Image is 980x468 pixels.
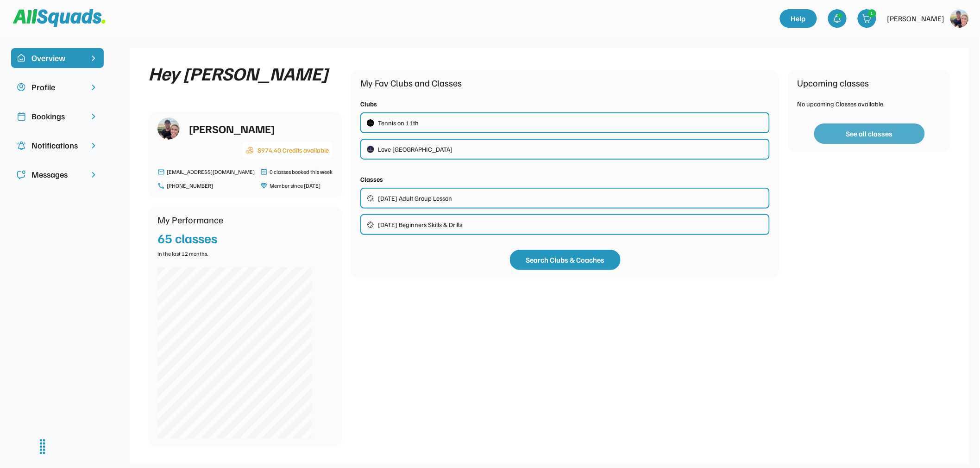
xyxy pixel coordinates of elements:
button: See all classes [814,123,925,144]
div: Classes [360,174,383,184]
div: 1 [868,10,876,17]
img: LTPP_Logo_REV.jpeg [367,146,374,153]
div: Clubs [360,99,377,109]
div: $974.40 Credits available [258,145,329,155]
div: 65 classes [157,228,217,248]
div: [EMAIL_ADDRESS][DOMAIN_NAME] [167,168,255,176]
img: shopping-cart-01%20%281%29.svg [862,14,872,23]
img: user-circle.svg [17,83,26,92]
div: Overview [31,52,83,64]
img: Icon%20copy%204.svg [17,141,26,150]
a: Help [780,9,817,28]
img: IMG_2979.png [367,119,374,127]
img: chevron-right.svg [89,141,98,150]
img: coins-hand.png [246,147,254,154]
div: Upcoming classes [798,76,869,90]
div: Profile [31,81,83,93]
div: 0 classes booked this week [270,168,333,176]
div: No upcoming Classes available. [798,99,885,109]
div: Member since [DATE] [270,182,320,190]
div: Messages [31,168,83,181]
img: Icon%20copy%205.svg [17,170,26,179]
button: Search Clubs & Coaches [510,250,621,270]
img: Icon%20copy%202.svg [17,112,26,121]
img: chevron-right.svg [89,170,98,179]
img: chevron-right%20copy%203.svg [89,54,98,63]
div: My Fav Clubs and Classes [360,76,462,90]
div: in the last 12 months. [157,250,208,258]
div: Bookings [31,110,83,123]
img: chevron-right.svg [89,83,98,92]
div: Hey [PERSON_NAME] [148,59,342,87]
div: [PERSON_NAME] [887,13,945,24]
div: [PERSON_NAME] [189,120,333,137]
div: [PHONE_NUMBER] [167,182,213,190]
img: chevron-right.svg [89,112,98,121]
img: Squad%20Logo.svg [13,9,106,27]
div: Notifications [31,139,83,152]
div: [DATE] Beginners Skills & Drills [378,220,462,229]
div: [DATE] Adult Group Lesson [378,193,452,203]
img: 1000015689.jpg [157,117,180,140]
img: https%3A%2F%2F94044dc9e5d3b3599ffa5e2d56a015ce.cdn.bubble.io%2Ff1727953343167x440604654403505400%... [950,9,969,28]
div: Love [GEOGRAPHIC_DATA] [378,144,452,154]
img: home-smile.svg [17,54,26,63]
div: My Performance [157,213,223,227]
img: bell-03%20%281%29.svg [833,14,842,23]
div: Tennis on 11th [378,118,419,128]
